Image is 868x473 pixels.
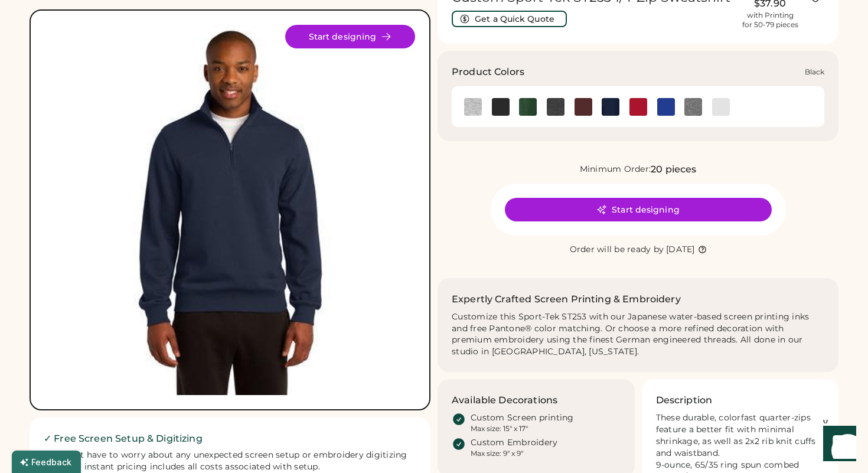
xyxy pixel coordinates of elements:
[285,25,415,48] button: Start designing
[452,292,681,306] h2: Expertly Crafted Screen Printing & Embroidery
[812,420,863,471] iframe: Front Chat
[712,98,730,116] img: White Swatch Image
[629,98,647,116] img: True Red Swatch Image
[657,98,675,116] img: True Royal Swatch Image
[575,98,592,116] div: Maroon
[471,437,557,449] div: Custom Embroidery
[805,67,824,77] div: Black
[492,98,510,116] img: Black Swatch Image
[452,311,824,358] div: Customize this Sport-Tek ST253 with our Japanese water-based screen printing inks and free Panton...
[452,11,567,27] button: Get a Quick Quote
[602,98,619,116] img: True Navy Swatch Image
[712,98,730,116] div: White
[464,98,482,116] div: Athletic Heather
[519,98,537,116] div: Forest Green
[452,65,524,79] h3: Product Colors
[629,98,647,116] div: True Red
[602,98,619,116] div: True Navy
[580,164,651,175] div: Minimum Order:
[45,25,415,395] img: Sport-Tek ST253 Product Image
[547,98,564,116] img: Graphite Heather Swatch Image
[519,98,537,116] img: Forest Green Swatch Image
[684,98,702,116] div: Vintage Heather
[742,11,798,30] div: with Printing for 50-79 pieces
[471,424,528,433] div: Max size: 15" x 17"
[464,98,482,116] img: Athletic Heather Swatch Image
[471,449,523,458] div: Max size: 9" x 9"
[575,98,592,116] img: Maroon Swatch Image
[452,393,557,407] h3: Available Decorations
[657,98,675,116] div: True Royal
[570,244,664,256] div: Order will be ready by
[651,162,696,177] div: 20 pieces
[44,449,416,473] div: You don't have to worry about any unexpected screen setup or embroidery digitizing fees. Our inst...
[492,98,510,116] div: Black
[45,25,415,395] div: ST253 Style Image
[471,412,574,424] div: Custom Screen printing
[547,98,564,116] div: Graphite Heather
[666,244,695,256] div: [DATE]
[656,393,713,407] h3: Description
[44,432,416,446] h2: ✓ Free Screen Setup & Digitizing
[684,98,702,116] img: Vintage Heather Swatch Image
[505,198,772,221] button: Start designing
